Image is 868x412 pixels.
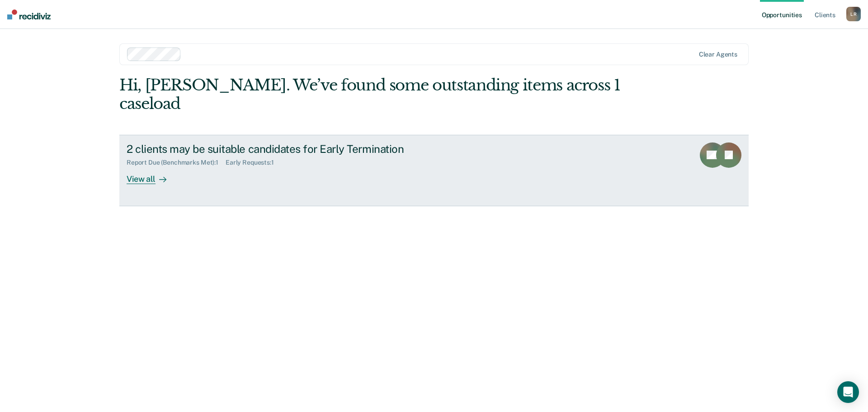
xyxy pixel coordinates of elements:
a: 2 clients may be suitable candidates for Early TerminationReport Due (Benchmarks Met):1Early Requ... [119,135,749,206]
img: Recidiviz [7,9,51,19]
div: Open Intercom Messenger [837,381,859,403]
div: Report Due (Benchmarks Met) : 1 [127,159,226,166]
div: 2 clients may be suitable candidates for Early Termination [127,142,444,156]
div: Early Requests : 1 [226,159,281,166]
button: LR [846,7,861,21]
div: Hi, [PERSON_NAME]. We’ve found some outstanding items across 1 caseload [119,76,623,113]
div: Clear agents [699,51,737,58]
div: View all [127,166,177,184]
div: L R [846,7,861,21]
